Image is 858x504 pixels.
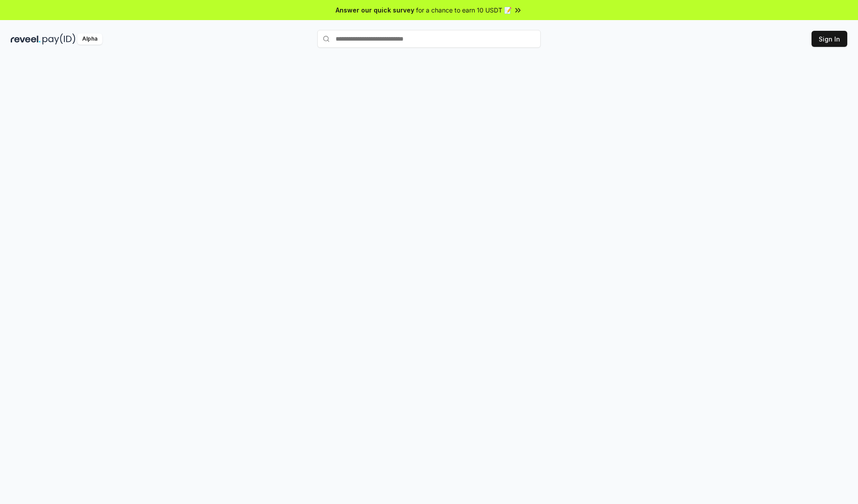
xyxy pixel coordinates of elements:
div: Alpha [77,33,102,45]
button: Sign In [812,31,847,47]
span: Answer our quick survey [336,5,414,15]
span: for a chance to earn 10 USDT 📝 [416,5,512,15]
img: reveel_dark [11,33,41,45]
img: pay_id [42,33,76,45]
